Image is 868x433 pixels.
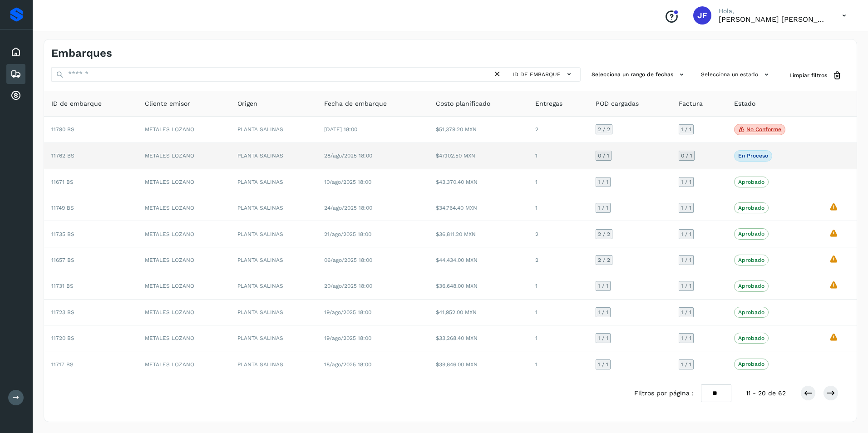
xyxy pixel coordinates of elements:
[746,389,786,398] span: 11 - 20 de 62
[681,153,692,158] span: 0 / 1
[598,179,608,185] span: 1 / 1
[6,64,25,84] div: Embarques
[230,351,317,377] td: PLANTA SALINAS
[230,300,317,325] td: PLANTA SALINAS
[230,247,317,273] td: PLANTA SALINAS
[138,195,230,221] td: METALES LOZANO
[528,195,588,221] td: 1
[789,71,827,79] span: Limpiar filtros
[738,283,764,289] p: Aprobado
[738,361,764,367] p: Aprobado
[51,283,74,289] span: 11731 BS
[138,247,230,273] td: METALES LOZANO
[528,247,588,273] td: 2
[598,362,608,367] span: 1 / 1
[782,67,849,84] button: Limpiar filtros
[324,361,371,368] span: 18/ago/2025 18:00
[429,247,528,273] td: $44,434.00 MXN
[429,221,528,247] td: $36,811.20 MXN
[51,335,74,341] span: 11720 BS
[429,195,528,221] td: $34,764.40 MXN
[230,195,317,221] td: PLANTA SALINAS
[230,143,317,169] td: PLANTA SALINAS
[513,70,561,79] span: ID de embarque
[138,300,230,325] td: METALES LOZANO
[681,205,691,211] span: 1 / 1
[429,325,528,351] td: $33,268.40 MXN
[51,361,74,368] span: 11717 BS
[738,335,764,341] p: Aprobado
[429,300,528,325] td: $41,952.00 MXN
[429,273,528,299] td: $36,648.00 MXN
[51,257,74,263] span: 11657 BS
[598,310,608,315] span: 1 / 1
[598,283,608,289] span: 1 / 1
[324,179,371,185] span: 10/ago/2025 18:00
[51,99,102,108] span: ID de embarque
[138,221,230,247] td: METALES LOZANO
[145,99,190,108] span: Cliente emisor
[738,153,768,159] p: En proceso
[719,7,828,15] p: Hola,
[324,205,372,211] span: 24/ago/2025 18:00
[6,86,25,106] div: Cuentas por cobrar
[596,99,639,108] span: POD cargadas
[681,179,691,185] span: 1 / 1
[746,126,781,133] p: No conforme
[681,362,691,367] span: 1 / 1
[429,351,528,377] td: $39,846.00 MXN
[681,257,691,263] span: 1 / 1
[230,117,317,143] td: PLANTA SALINAS
[324,231,371,237] span: 21/ago/2025 18:00
[237,99,257,108] span: Origen
[535,99,562,108] span: Entregas
[681,310,691,315] span: 1 / 1
[598,257,610,263] span: 2 / 2
[528,273,588,299] td: 1
[528,351,588,377] td: 1
[681,283,691,289] span: 1 / 1
[528,169,588,195] td: 1
[324,99,387,108] span: Fecha de embarque
[138,117,230,143] td: METALES LOZANO
[230,325,317,351] td: PLANTA SALINAS
[51,231,74,237] span: 11735 BS
[230,169,317,195] td: PLANTA SALINAS
[429,169,528,195] td: $43,370.40 MXN
[598,205,608,211] span: 1 / 1
[634,389,694,398] span: Filtros por página :
[324,309,371,315] span: 19/ago/2025 18:00
[436,99,490,108] span: Costo planificado
[697,67,775,82] button: Selecciona un estado
[598,231,610,237] span: 2 / 2
[738,205,764,211] p: Aprobado
[681,127,691,132] span: 1 / 1
[528,300,588,325] td: 1
[679,99,703,108] span: Factura
[681,335,691,341] span: 1 / 1
[528,117,588,143] td: 2
[138,169,230,195] td: METALES LOZANO
[138,273,230,299] td: METALES LOZANO
[51,126,74,133] span: 11790 BS
[738,179,764,185] p: Aprobado
[588,67,690,82] button: Selecciona un rango de fechas
[324,126,357,133] span: [DATE] 18:00
[51,179,74,185] span: 11671 BS
[324,153,372,159] span: 28/ago/2025 18:00
[681,231,691,237] span: 1 / 1
[510,68,577,81] button: ID de embarque
[598,335,608,341] span: 1 / 1
[324,283,372,289] span: 20/ago/2025 18:00
[138,351,230,377] td: METALES LOZANO
[51,205,74,211] span: 11749 BS
[734,99,755,108] span: Estado
[51,309,74,315] span: 11723 BS
[138,325,230,351] td: METALES LOZANO
[230,273,317,299] td: PLANTA SALINAS
[598,127,610,132] span: 2 / 2
[528,143,588,169] td: 1
[528,325,588,351] td: 1
[6,42,25,62] div: Inicio
[719,15,828,24] p: JOSE FUENTES HERNANDEZ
